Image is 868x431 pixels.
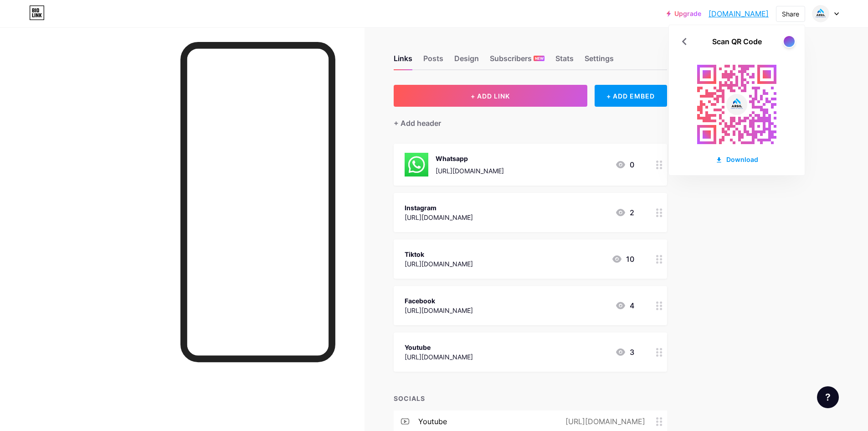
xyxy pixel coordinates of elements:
span: NEW [535,56,544,61]
div: 3 [615,347,634,358]
div: [URL][DOMAIN_NAME] [436,166,504,176]
a: Upgrade [667,10,701,17]
div: Design [454,53,479,69]
div: SOCIALS [394,394,667,403]
div: Instagram [405,203,473,213]
div: 0 [615,159,634,170]
div: Tiktok [405,249,473,259]
div: [URL][DOMAIN_NAME] [405,352,473,362]
div: Posts [423,53,443,69]
a: [DOMAIN_NAME] [709,8,769,19]
button: + ADD LINK [394,85,587,107]
div: Download [715,155,758,164]
div: 10 [611,254,634,265]
div: [URL][DOMAIN_NAME] [551,416,656,427]
div: Scan QR Code [712,36,762,47]
img: Whatsapp [405,153,428,177]
div: + ADD EMBED [595,85,667,107]
div: Settings [585,53,614,69]
img: arsilcomp [812,5,829,22]
div: 2 [615,207,634,218]
div: Whatsapp [436,154,504,163]
div: Stats [555,53,574,69]
div: [URL][DOMAIN_NAME] [405,213,473,222]
div: [URL][DOMAIN_NAME] [405,306,473,315]
div: Youtube [405,343,473,352]
span: + ADD LINK [471,92,510,100]
div: 4 [615,300,634,311]
div: [URL][DOMAIN_NAME] [405,259,473,269]
div: Share [782,9,799,19]
div: + Add header [394,118,441,129]
div: youtube [418,416,447,427]
div: Subscribers [490,53,544,69]
div: Links [394,53,412,69]
div: Facebook [405,296,473,306]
